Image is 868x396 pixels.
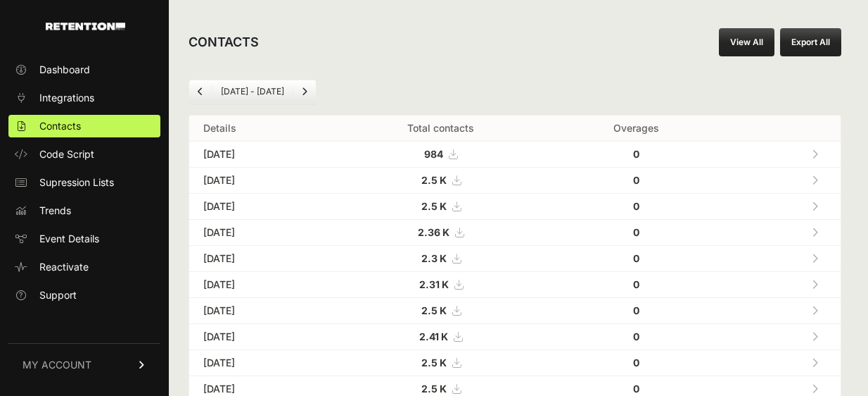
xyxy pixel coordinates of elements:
[39,232,99,246] span: Event Details
[418,226,464,238] a: 2.36 K
[633,330,639,342] strong: 0
[189,142,331,168] td: [DATE]
[189,272,331,298] td: [DATE]
[8,284,160,307] a: Support
[424,148,457,160] a: 984
[8,343,160,386] a: MY ACCOUNT
[633,278,639,290] strong: 0
[780,28,841,56] button: Export All
[39,119,81,133] span: Contacts
[419,330,462,342] a: 2.41 K
[633,252,639,264] strong: 0
[189,194,331,220] td: [DATE]
[8,256,160,278] a: Reactivate
[633,304,639,316] strong: 0
[189,324,331,350] td: [DATE]
[421,174,461,186] a: 2.5 K
[39,175,114,190] span: Supression Lists
[39,288,77,302] span: Support
[719,28,774,56] a: View All
[421,200,461,212] a: 2.5 K
[189,168,331,194] td: [DATE]
[189,220,331,246] td: [DATE]
[633,200,639,212] strong: 0
[421,304,447,316] strong: 2.5 K
[39,63,90,77] span: Dashboard
[421,357,447,369] strong: 2.5 K
[8,228,160,250] a: Event Details
[46,23,125,30] img: Retention.com
[189,32,259,52] h2: CONTACTS
[633,383,639,395] strong: 0
[633,174,639,186] strong: 0
[189,80,212,103] a: Previous
[8,115,160,137] a: Contacts
[23,358,91,372] span: MY ACCOUNT
[331,116,551,142] th: Total contacts
[418,226,449,238] strong: 2.36 K
[212,86,293,97] li: [DATE] - [DATE]
[189,246,331,272] td: [DATE]
[8,143,160,166] a: Code Script
[419,330,448,342] strong: 2.41 K
[39,91,94,105] span: Integrations
[421,304,461,316] a: 2.5 K
[421,383,447,395] strong: 2.5 K
[8,58,160,81] a: Dashboard
[421,252,461,264] a: 2.3 K
[551,116,722,142] th: Overages
[421,357,461,369] a: 2.5 K
[8,199,160,222] a: Trends
[633,357,639,369] strong: 0
[39,260,89,274] span: Reactivate
[633,226,639,238] strong: 0
[189,116,331,142] th: Details
[189,350,331,376] td: [DATE]
[419,278,463,290] a: 2.31 K
[421,383,461,395] a: 2.5 K
[421,200,447,212] strong: 2.5 K
[424,148,443,160] strong: 984
[633,148,639,160] strong: 0
[39,147,94,161] span: Code Script
[421,252,447,264] strong: 2.3 K
[8,87,160,109] a: Integrations
[189,298,331,324] td: [DATE]
[39,204,71,218] span: Trends
[419,278,449,290] strong: 2.31 K
[421,174,447,186] strong: 2.5 K
[8,171,160,194] a: Supression Lists
[293,80,316,103] a: Next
